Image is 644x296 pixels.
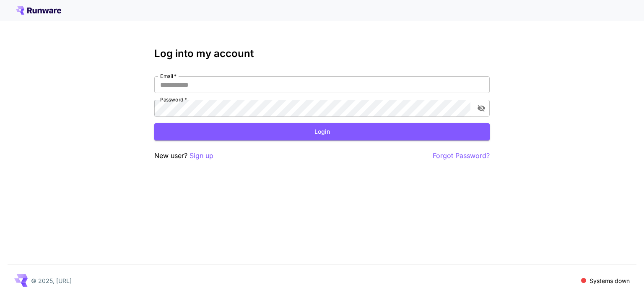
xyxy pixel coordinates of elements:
[160,96,187,103] label: Password
[589,276,630,285] p: Systems down
[154,123,490,140] button: Login
[433,151,490,161] button: Forgot Password?
[31,276,72,285] p: © 2025, [URL]
[154,48,490,60] h3: Log into my account
[190,151,213,161] button: Sign up
[474,101,489,116] button: toggle password visibility
[160,73,177,80] label: Email
[154,151,213,161] p: New user?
